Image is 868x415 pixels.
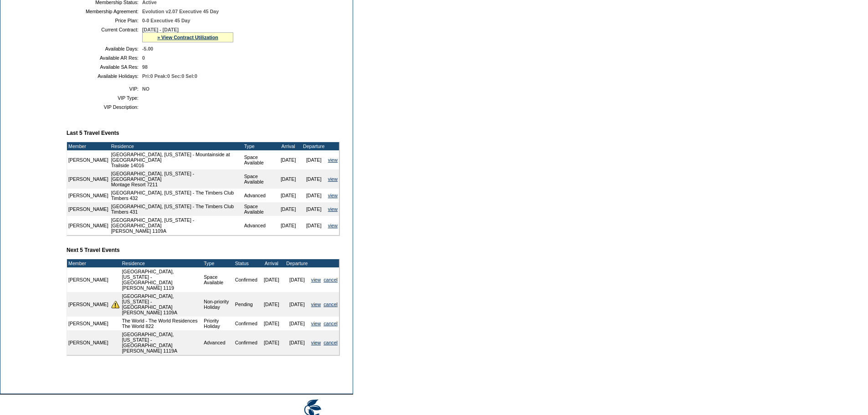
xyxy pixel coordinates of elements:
span: Pri:0 Peak:0 Sec:0 Sel:0 [142,73,197,79]
td: The World - The World Residences The World 822 [121,317,203,330]
td: Confirmed [234,267,259,292]
td: [DATE] [301,189,327,202]
td: Departure [301,142,327,150]
td: Available SA Res: [70,64,139,70]
td: VIP Description: [70,104,139,110]
td: Pending [234,292,259,317]
span: NO [142,86,149,92]
td: Space Available [243,202,276,216]
td: [DATE] [259,330,284,355]
span: 0-0 Executive 45 Day [142,18,190,23]
td: [DATE] [276,202,301,216]
td: [GEOGRAPHIC_DATA], [US_STATE] - [GEOGRAPHIC_DATA] [PERSON_NAME] 1109A [110,216,243,235]
td: Advanced [243,216,276,235]
td: Available AR Res: [70,55,139,61]
td: Type [243,142,276,150]
td: [DATE] [276,189,301,202]
span: -5.00 [142,46,153,51]
td: Member [67,259,110,267]
td: Available Days: [70,46,139,51]
td: [PERSON_NAME] [67,330,110,355]
td: Space Available [243,150,276,169]
td: Arrival [276,142,301,150]
td: Member [67,142,110,150]
td: VIP: [70,86,139,92]
a: » View Contract Utilization [157,35,218,40]
td: [PERSON_NAME] [67,150,110,169]
b: Last 5 Travel Events [67,130,119,136]
td: [DATE] [276,150,301,169]
td: [DATE] [259,267,284,292]
td: [PERSON_NAME] [67,267,110,292]
td: Confirmed [234,317,259,330]
a: view [328,157,338,163]
a: view [311,302,321,307]
td: [DATE] [259,317,284,330]
span: 0 [142,55,145,61]
td: [GEOGRAPHIC_DATA], [US_STATE] - [GEOGRAPHIC_DATA] [PERSON_NAME] 1109A [121,292,203,317]
td: [DATE] [301,202,327,216]
td: Membership Agreement: [70,9,139,14]
span: Evolution v2.07 Executive 45 Day [142,9,219,14]
td: [DATE] [301,169,327,189]
a: cancel [324,321,338,326]
td: [DATE] [301,150,327,169]
td: [GEOGRAPHIC_DATA], [US_STATE] - The Timbers Club Timbers 432 [110,189,243,202]
td: Advanced [202,330,233,355]
td: Type [202,259,233,267]
td: [GEOGRAPHIC_DATA], [US_STATE] - Mountainside at [GEOGRAPHIC_DATA] Trailside 14016 [110,150,243,169]
td: [GEOGRAPHIC_DATA], [US_STATE] - The Timbers Club Timbers 431 [110,202,243,216]
td: [PERSON_NAME] [67,216,110,235]
td: [DATE] [259,292,284,317]
img: There are insufficient days and/or tokens to cover this reservation [111,300,119,308]
a: cancel [324,340,338,345]
a: view [311,340,321,345]
a: cancel [324,302,338,307]
td: [PERSON_NAME] [67,189,110,202]
td: [GEOGRAPHIC_DATA], [US_STATE] - [GEOGRAPHIC_DATA] [PERSON_NAME] 1119A [121,330,203,355]
b: Next 5 Travel Events [67,247,120,253]
td: [GEOGRAPHIC_DATA], [US_STATE] - [GEOGRAPHIC_DATA] Montage Resort 7211 [110,169,243,189]
a: view [328,223,338,228]
td: Status [234,259,259,267]
td: [DATE] [284,330,310,355]
td: [PERSON_NAME] [67,317,110,330]
td: [DATE] [284,292,310,317]
td: Available Holidays: [70,73,139,79]
a: view [328,176,338,182]
td: Confirmed [234,330,259,355]
td: [DATE] [276,169,301,189]
td: Arrival [259,259,284,267]
td: Price Plan: [70,18,139,23]
span: 98 [142,64,148,70]
td: [DATE] [284,317,310,330]
a: view [328,193,338,198]
td: Residence [110,142,243,150]
a: view [328,206,338,212]
td: [DATE] [284,267,310,292]
span: [DATE] - [DATE] [142,27,179,32]
td: Advanced [243,189,276,202]
td: Current Contract: [70,27,139,42]
td: Non-priority Holiday [202,292,233,317]
td: Space Available [202,267,233,292]
a: view [311,277,321,282]
a: view [311,321,321,326]
td: Priority Holiday [202,317,233,330]
td: Space Available [243,169,276,189]
td: [DATE] [301,216,327,235]
td: [GEOGRAPHIC_DATA], [US_STATE] - [GEOGRAPHIC_DATA] [PERSON_NAME] 1119 [121,267,203,292]
a: cancel [324,277,338,282]
td: [PERSON_NAME] [67,292,110,317]
td: Departure [284,259,310,267]
td: [DATE] [276,216,301,235]
td: [PERSON_NAME] [67,169,110,189]
td: [PERSON_NAME] [67,202,110,216]
td: VIP Type: [70,95,139,101]
td: Residence [121,259,203,267]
